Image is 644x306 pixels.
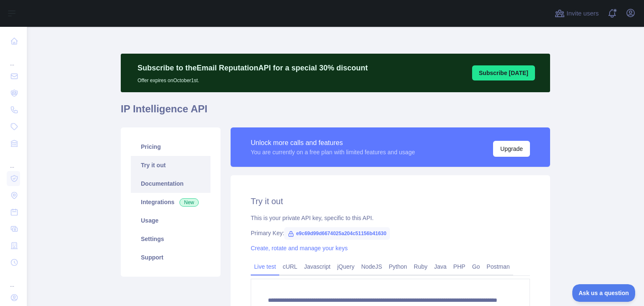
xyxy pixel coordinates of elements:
[131,193,210,211] a: Integrations New
[131,230,210,248] a: Settings
[284,227,390,240] span: e9c69d99d6674025a204c51156b41630
[358,260,385,273] a: NodeJS
[431,260,450,273] a: Java
[138,74,368,84] p: Offer expires on October 1st.
[301,260,334,273] a: Javascript
[131,174,210,193] a: Documentation
[334,260,358,273] a: jQuery
[179,198,199,207] span: New
[251,229,530,237] div: Primary Key:
[7,153,20,169] div: ...
[251,260,279,273] a: Live test
[131,211,210,230] a: Usage
[469,260,483,273] a: Go
[553,7,600,20] button: Invite users
[472,65,535,80] button: Subscribe [DATE]
[131,137,210,156] a: Pricing
[251,148,415,156] div: You are currently on a free plan with limited features and usage
[279,260,301,273] a: cURL
[138,62,368,74] p: Subscribe to the Email Reputation API for a special 30 % discount
[410,260,431,273] a: Ruby
[251,195,530,207] h2: Try it out
[251,245,348,252] a: Create, rotate and manage your keys
[385,260,410,273] a: Python
[251,138,415,148] div: Unlock more calls and features
[572,284,636,302] iframe: Toggle Customer Support
[131,156,210,174] a: Try it out
[493,141,530,157] button: Upgrade
[483,260,513,273] a: Postman
[251,214,530,222] div: This is your private API key, specific to this API.
[7,50,20,67] div: ...
[131,248,210,267] a: Support
[121,102,550,122] h1: IP Intelligence API
[566,9,599,18] span: Invite users
[7,272,20,288] div: ...
[450,260,469,273] a: PHP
